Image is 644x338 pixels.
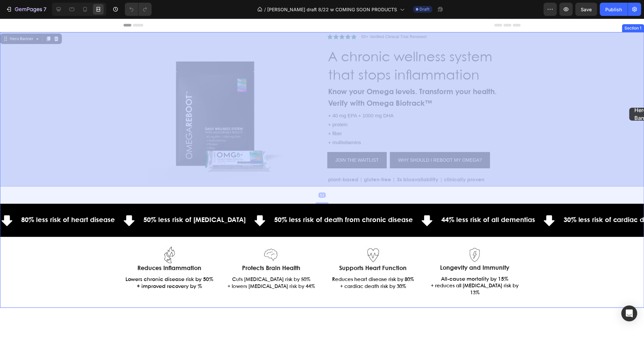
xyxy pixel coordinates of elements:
div: Undo/Redo [125,3,152,16]
div: Publish [606,6,622,13]
span: Draft [420,6,430,12]
button: Publish [600,3,628,16]
button: Save [575,3,597,16]
span: / [265,6,266,13]
span: Save [581,7,592,12]
p: 7 [43,5,46,13]
div: Open Intercom Messenger [621,306,637,321]
span: [PERSON_NAME] draft 8/22 w COMING SOON PRODUCTS [268,6,397,13]
button: 7 [3,3,49,16]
